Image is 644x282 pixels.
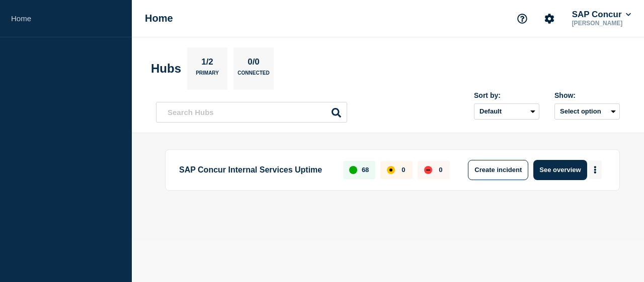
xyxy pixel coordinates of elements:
select: Sort by [474,103,539,120]
button: SAP Concur [570,10,633,20]
button: Account settings [539,8,560,29]
p: Primary [196,70,219,81]
button: See overview [533,160,587,180]
div: down [424,166,432,174]
p: SAP Concur Internal Services Uptime [179,160,332,180]
button: Support [512,8,533,29]
div: affected [387,166,395,174]
p: 0/0 [244,57,264,70]
p: 68 [362,166,369,174]
p: 0 [439,166,442,174]
p: [PERSON_NAME] [570,20,633,27]
p: 0 [401,166,405,174]
button: Create incident [468,160,528,180]
input: Search Hubs [156,102,347,123]
div: up [349,166,357,174]
button: More actions [589,160,602,179]
div: Sort by: [474,91,539,99]
h1: Home [145,13,173,24]
p: Connected [237,70,269,81]
div: Show: [554,91,620,99]
button: Select option [554,103,620,120]
h2: Hubs [151,62,181,76]
p: 1/2 [198,57,217,70]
